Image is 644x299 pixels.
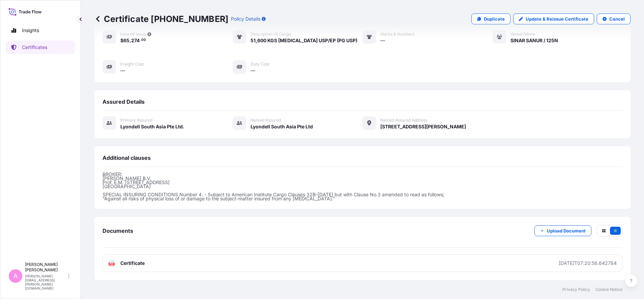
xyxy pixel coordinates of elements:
span: 65 [123,38,129,43]
a: PDFCertificate[DATE]T07:20:56.642784 [103,254,622,272]
a: Update & Reissue Certificate [513,14,594,24]
p: [PERSON_NAME] [PERSON_NAME] [25,262,67,273]
p: Cancel [609,16,625,22]
span: 274 [131,38,140,43]
span: Duty Cost [251,61,269,67]
span: , [129,38,131,43]
span: — [120,67,125,74]
span: Lyondell South Asia Pte Ltd. [120,123,184,130]
span: SINAR SANUR / 125N [510,37,558,44]
span: 00 [141,39,146,41]
button: Upload Document [534,225,591,236]
p: Duplicate [484,16,505,22]
p: [PERSON_NAME][EMAIL_ADDRESS][PERSON_NAME][DOMAIN_NAME] [25,274,67,290]
span: Freight Cost [120,61,144,67]
a: Insights [6,24,75,37]
span: Primary assured [120,118,152,123]
p: Insights [22,27,39,34]
button: Cancel [597,14,631,24]
text: PDF [110,263,114,265]
span: Named Assured Address [380,118,427,123]
span: — [251,67,255,74]
p: Certificates [22,44,47,51]
span: Certificate [120,260,145,267]
span: A [13,273,18,279]
span: Assured Details [103,98,145,105]
span: . [140,39,141,41]
p: Certificate [PHONE_NUMBER] [94,14,228,24]
span: 51,600 KGS [MEDICAL_DATA] USP/EP (PG USP) [251,37,357,44]
span: Documents [103,227,133,234]
span: $ [120,38,123,43]
a: Privacy Policy [562,287,590,292]
p: Upload Document [547,227,586,234]
span: — [380,37,385,44]
span: Named Assured [251,118,281,123]
div: [DATE]T07:20:56.642784 [559,260,617,267]
a: Certificates [6,41,75,54]
p: Update & Reissue Certificate [526,16,588,22]
p: Policy Details [231,16,260,22]
a: Cookie Notice [595,287,622,292]
p: BROKER: [PERSON_NAME] B.V. Prof. E.M. [STREET_ADDRESS] [GEOGRAPHIC_DATA] SPECIAL INSURING CONDITI... [103,172,622,201]
span: Additional clauses [103,154,151,161]
a: Duplicate [471,14,510,24]
span: [STREET_ADDRESS][PERSON_NAME] [380,123,466,130]
span: Lyondell South Asia Pte Ltd [251,123,313,130]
